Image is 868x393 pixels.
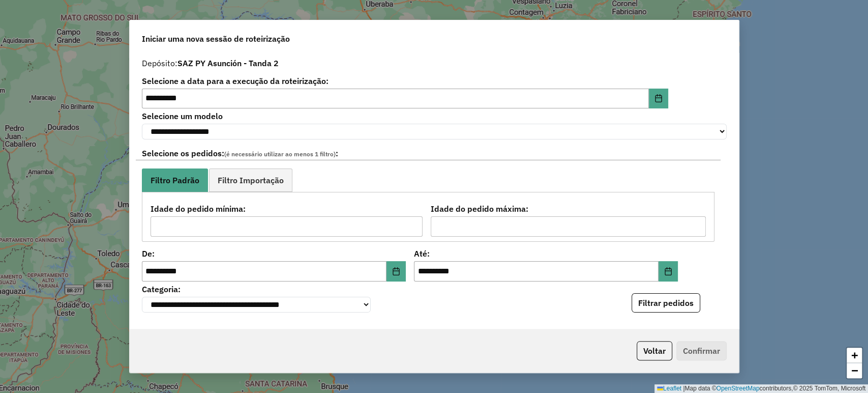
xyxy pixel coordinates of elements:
a: Leaflet [657,385,681,392]
span: + [851,349,858,361]
span: Iniciar uma nova sessão de roteirização [142,33,290,45]
label: Categoria: [142,283,371,295]
button: Choose Date [659,261,678,282]
label: Resumo [142,328,727,342]
label: Idade do pedido mínima: [151,203,423,215]
strong: SAZ PY Asunción - Tanda 2 [177,58,279,68]
button: Choose Date [386,261,406,282]
div: Map data © contributors,© 2025 TomTom, Microsoft [654,384,868,393]
a: OpenStreetMap [716,385,760,392]
span: (é necessário utilizar ao menos 1 filtro) [224,150,336,158]
label: Até: [414,247,678,260]
div: Depósito: [142,57,727,69]
a: Zoom in [847,348,862,363]
span: | [683,385,684,392]
label: Selecione um modelo [142,110,727,122]
button: Choose Date [649,89,668,109]
label: De: [142,247,406,260]
span: Filtro Importação [218,176,284,184]
label: Idade do pedido máxima: [431,203,706,215]
span: − [851,364,858,377]
span: Filtro Padrão [151,176,199,184]
button: Filtrar pedidos [632,293,700,313]
label: Selecione a data para a execução da roteirização: [142,75,668,87]
label: Selecione os pedidos: : [136,147,721,161]
button: Voltar [637,341,672,360]
a: Zoom out [847,363,862,378]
